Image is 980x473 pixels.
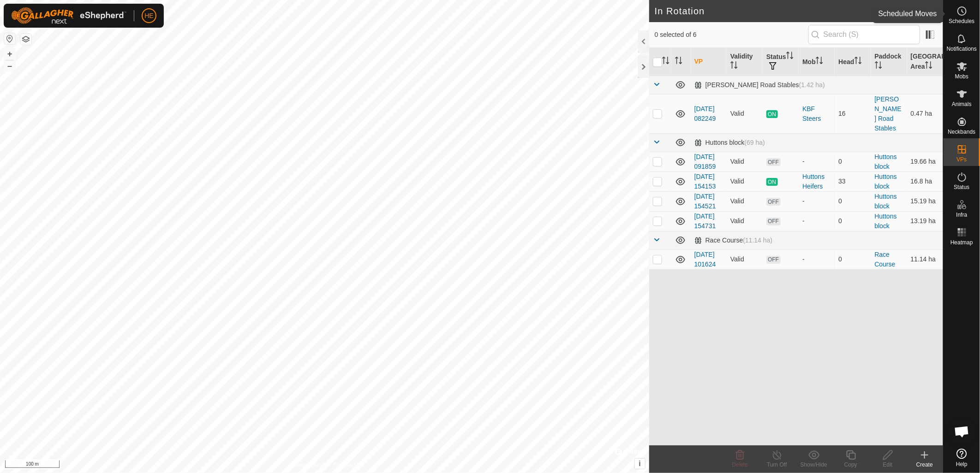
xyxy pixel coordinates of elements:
p-sorticon: Activate to sort [662,58,669,65]
a: [DATE] 154521 [694,193,716,210]
h2: In Rotation [655,6,929,17]
span: Infra [956,212,967,218]
span: Schedules [949,18,974,24]
a: Huttons block [875,213,897,230]
span: (11.14 ha) [743,236,773,244]
a: [DATE] 154731 [694,213,716,230]
td: 0 [835,152,871,171]
th: Validity [727,48,763,76]
span: OFF [766,198,780,206]
th: Mob [799,48,835,76]
a: [DATE] 091859 [694,153,716,170]
span: (1.42 ha) [799,81,825,89]
td: 13.19 ha [907,211,943,231]
a: Huttons block [875,173,897,190]
a: Help [944,445,980,471]
a: Huttons block [875,153,897,170]
div: - [802,254,831,264]
th: [GEOGRAPHIC_DATA] Area [907,48,943,76]
td: 0 [835,191,871,211]
span: Mobs [955,74,968,79]
span: Neckbands [948,129,975,135]
button: i [635,459,645,469]
td: 33 [835,171,871,191]
a: [PERSON_NAME] Road Stables [875,95,902,132]
button: + [4,48,15,59]
td: Valid [727,211,763,231]
p-sorticon: Activate to sort [816,58,823,65]
div: Huttons Heifers [802,172,831,191]
div: Copy [832,461,869,469]
p-sorticon: Activate to sort [925,63,932,70]
span: Delete [732,461,748,468]
span: OFF [766,256,780,264]
span: OFF [766,218,780,225]
span: VPs [956,157,967,162]
span: Heatmap [950,240,973,245]
img: Gallagher Logo [11,7,126,24]
td: Valid [727,94,763,133]
p-sorticon: Activate to sort [855,58,862,65]
td: 19.66 ha [907,152,943,171]
td: 16 [835,94,871,133]
span: OFF [766,158,780,166]
div: Turn Off [759,461,795,469]
a: Contact Us [334,461,361,469]
div: Edit [869,461,906,469]
td: Valid [727,249,763,269]
span: ON [766,178,777,186]
div: - [802,196,831,206]
span: i [639,460,641,467]
a: [DATE] 101624 [694,251,716,268]
div: - [802,216,831,226]
p-sorticon: Activate to sort [730,63,738,70]
span: 0 selected of 6 [655,30,808,40]
button: Reset Map [4,33,15,44]
span: (69 ha) [745,139,765,146]
th: Status [763,48,799,76]
div: - [802,157,831,166]
a: Huttons block [875,193,897,210]
button: Map Layers [20,34,31,45]
div: Huttons block [694,139,765,147]
td: Valid [727,171,763,191]
td: 16.8 ha [907,171,943,191]
td: Valid [727,152,763,171]
div: Create [906,461,943,469]
span: Help [956,461,968,467]
a: [DATE] 082249 [694,105,716,122]
td: 11.14 ha [907,249,943,269]
div: Race Course [694,236,773,244]
button: – [4,60,15,71]
a: Privacy Policy [288,461,323,469]
span: HE [144,11,153,21]
p-sorticon: Activate to sort [786,53,794,60]
td: Valid [727,191,763,211]
th: Head [835,48,871,76]
td: 0 [835,249,871,269]
a: Race Course [875,251,896,268]
p-sorticon: Activate to sort [675,58,682,65]
td: 0 [835,211,871,231]
div: Open chat [948,418,976,445]
div: KBF Steers [802,104,831,124]
td: 0.47 ha [907,94,943,133]
span: ON [766,110,777,118]
td: 15.19 ha [907,191,943,211]
span: Notifications [947,46,977,52]
a: [DATE] 154153 [694,173,716,190]
th: VP [691,48,727,76]
span: Animals [952,101,972,107]
div: [PERSON_NAME] Road Stables [694,81,825,89]
span: Status [954,184,969,190]
div: Show/Hide [795,461,832,469]
th: Paddock [871,48,907,76]
span: 6 [929,4,934,18]
input: Search (S) [808,25,920,44]
p-sorticon: Activate to sort [875,63,882,70]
